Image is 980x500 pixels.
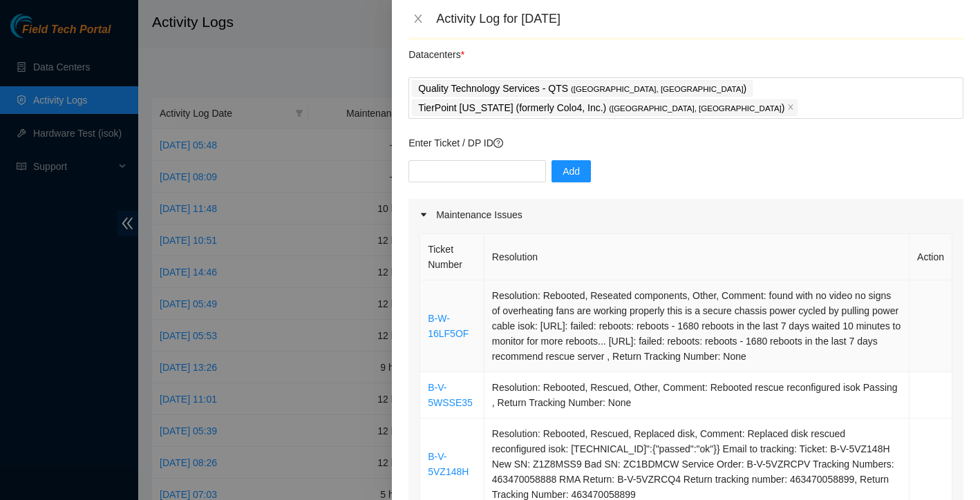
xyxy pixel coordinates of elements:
[428,313,469,339] a: B-W-16LF5OF
[408,12,428,26] button: Close
[484,234,910,280] th: Resolution
[413,13,424,24] span: close
[552,160,591,182] button: Add
[420,211,428,219] span: caret-right
[418,100,784,116] p: TierPoint [US_STATE] (formerly Colo4, Inc.) )
[609,104,782,113] span: ( [GEOGRAPHIC_DATA], [GEOGRAPHIC_DATA]
[408,199,963,231] div: Maintenance Issues
[418,81,746,97] p: Quality Technology Services - QTS )
[408,40,464,62] p: Datacenters
[408,135,963,151] p: Enter Ticket / DP ID
[428,382,473,408] a: B-V-5WSSE35
[910,234,952,280] th: Action
[787,104,794,112] span: close
[493,138,503,148] span: question-circle
[484,372,910,419] td: Resolution: Rebooted, Rescued, Other, Comment: Rebooted rescue reconfigured isok Passing , Return...
[484,280,910,372] td: Resolution: Rebooted, Reseated components, Other, Comment: found with no video no signs of overhe...
[420,234,484,280] th: Ticket Number
[563,164,580,179] span: Add
[436,11,963,26] div: Activity Log for [DATE]
[428,451,469,477] a: B-V-5VZ148H
[571,85,744,93] span: ( [GEOGRAPHIC_DATA], [GEOGRAPHIC_DATA]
